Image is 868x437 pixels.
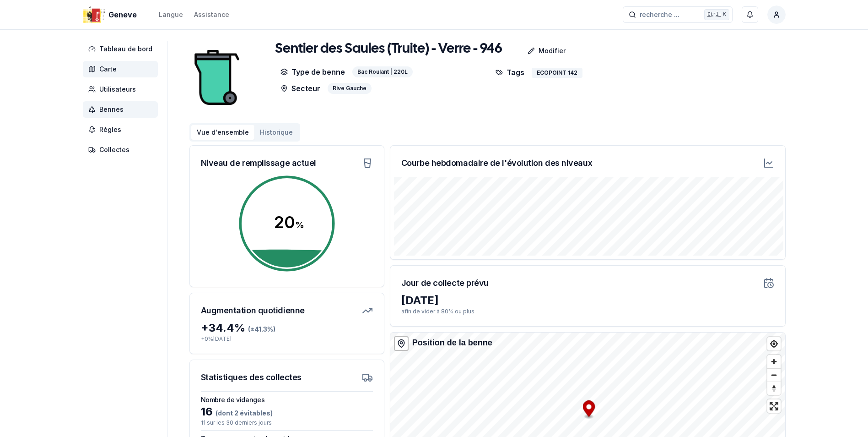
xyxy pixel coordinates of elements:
[280,83,320,94] p: Secteur
[83,61,162,77] a: Carte
[83,121,162,138] a: Règles
[201,335,373,343] p: + 0 % [DATE]
[248,325,275,333] span: (± 41.3 %)
[159,10,183,19] div: Langue
[767,382,781,395] span: Reset bearing to north
[254,125,298,140] button: Historique
[159,9,183,20] button: Langue
[201,321,373,335] div: + 34.4 %
[767,369,781,382] span: Zoom out
[213,409,273,417] span: (dont 2 évitables)
[401,277,489,290] h3: Jour de collecte prévu
[767,382,781,395] button: Reset bearing to north
[99,65,117,74] span: Carte
[640,10,679,19] span: recherche ...
[401,308,774,315] p: afin de vider à 80% ou plus
[767,337,781,350] button: Find my location
[539,46,566,55] p: Modifier
[99,125,121,134] span: Règles
[352,66,413,77] div: Bac Roulant | 220L
[201,371,302,384] h3: Statistiques des collectes
[83,81,162,98] a: Utilisateurs
[108,9,137,20] span: Geneve
[767,399,781,413] button: Enter fullscreen
[83,41,162,57] a: Tableau de bord
[275,41,502,57] h1: Sentier des Saules (Truite) - Verre - 946
[83,9,140,20] a: Geneve
[201,404,373,419] div: 16
[189,41,244,114] img: bin Image
[280,66,345,77] p: Type de benne
[201,304,305,317] h3: Augmentation quotidienne
[191,125,254,140] button: Vue d'ensemble
[99,105,124,114] span: Bennes
[502,42,573,60] a: Modifier
[201,419,373,426] p: 11 sur les 30 derniers jours
[201,395,373,404] h3: Nombre de vidanges
[582,401,595,420] div: Map marker
[201,157,316,169] h3: Niveau de remplissage actuel
[99,44,152,54] span: Tableau de bord
[328,83,372,94] div: Rive Gauche
[767,355,781,368] button: Zoom in
[412,336,492,349] div: Position de la benne
[532,68,582,78] div: ECOPOINT 142
[83,101,162,118] a: Bennes
[99,145,129,154] span: Collectes
[401,293,774,308] div: [DATE]
[83,142,162,158] a: Collectes
[83,4,105,26] img: Geneve Logo
[194,9,229,20] a: Assistance
[496,66,524,78] p: Tags
[401,157,592,169] h3: Courbe hebdomadaire de l'évolution des niveaux
[767,368,781,382] button: Zoom out
[623,6,733,23] button: recherche ...Ctrl+K
[99,85,136,94] span: Utilisateurs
